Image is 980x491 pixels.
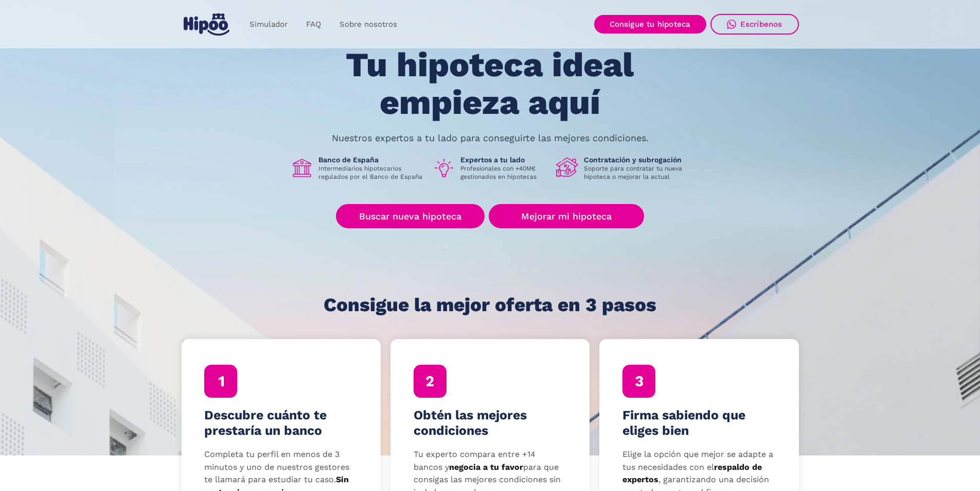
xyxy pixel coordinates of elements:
p: Nuestros expertos a tu lado para conseguirte las mejores condiciones. [332,134,649,142]
p: Soporte para contratar tu nueva hipoteca o mejorar la actual [584,164,690,181]
a: Simulador [240,14,297,35]
h1: Consigue la mejor oferta en 3 pasos [324,295,656,315]
h1: Expertos a tu lado [460,155,548,164]
a: Escríbenos [710,14,799,35]
h4: Firma sabiendo que eliges bien [622,408,776,438]
a: Consigue tu hipoteca [594,15,706,33]
h1: Banco de España [318,155,424,164]
a: Buscar nueva hipoteca [336,204,485,228]
a: Sobre nosotros [330,14,406,35]
div: Escríbenos [740,20,782,29]
a: FAQ [297,14,330,35]
p: Profesionales con +40M€ gestionados en hipotecas [460,164,548,181]
p: Intermediarios hipotecarios regulados por el Banco de España [318,164,424,181]
h4: Descubre cuánto te prestaría un banco [204,408,358,438]
h1: Contratación y subrogación [584,155,690,164]
h1: Tu hipoteca ideal empieza aquí [295,46,685,121]
h4: Obtén las mejores condiciones [414,408,567,438]
a: Mejorar mi hipoteca [489,204,644,228]
strong: negocia a tu favor [449,462,523,472]
a: home [182,9,232,40]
